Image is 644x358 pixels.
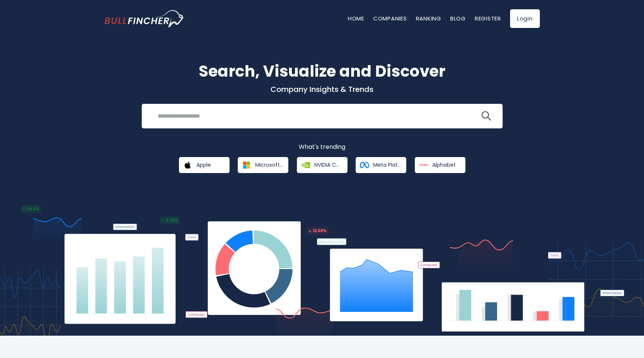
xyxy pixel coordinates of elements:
a: Go to homepage [105,10,185,27]
img: search icon [481,111,491,121]
a: NVIDIA Corporation [297,157,347,173]
span: Apple [196,162,211,168]
span: Microsoft Corporation [255,162,283,168]
span: Alphabet [432,162,456,168]
a: Alphabet [415,157,465,173]
span: Meta Platforms [373,162,401,168]
a: Blog [450,15,466,22]
span: NVIDIA Corporation [314,162,342,168]
a: Apple [179,157,230,173]
p: Company Insights & Trends [105,84,540,94]
a: Companies [373,15,407,22]
a: Login [510,9,540,28]
p: What's trending [105,143,540,151]
a: Meta Platforms [356,157,406,173]
a: Microsoft Corporation [238,157,288,173]
a: Home [348,15,364,22]
a: Register [475,15,501,22]
h1: Search, Visualize and Discover [105,60,540,83]
a: Ranking [416,15,441,22]
img: bullfincher logo [105,10,185,27]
